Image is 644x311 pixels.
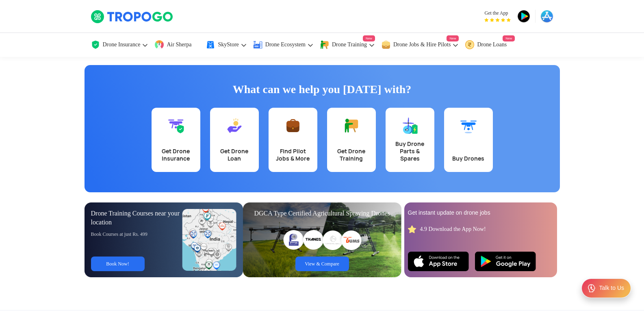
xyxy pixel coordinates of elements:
img: Buy Drone Parts & Spares [402,117,418,134]
img: Find Pilot Jobs & More [285,117,301,134]
a: Drone TrainingNew [320,33,375,57]
a: Drone Jobs & Hire PilotsNew [381,33,459,57]
div: Buy Drones [449,155,488,162]
img: Get Drone Insurance [168,117,184,134]
img: TropoGo Logo [91,10,174,24]
div: Buy Drone Parts & Spares [390,140,429,162]
img: ic_Support.svg [587,283,596,293]
span: Drone Insurance [103,41,141,48]
a: Air Sherpa [154,33,199,57]
span: Drone Training [332,41,367,48]
a: View & Compare [295,257,349,271]
div: Drone Training Courses near your location [91,209,183,227]
img: appstore [540,10,553,23]
img: playstore [517,10,530,23]
img: Get Drone Training [343,117,360,134]
span: New [363,35,375,41]
a: Buy Drones [444,108,493,172]
a: Get Drone Insurance [152,108,200,172]
span: Drone Jobs & Hire Pilots [393,41,451,48]
img: Ios [408,252,469,271]
a: Get Drone Loan [210,108,259,172]
div: Find Pilot Jobs & More [273,148,312,162]
a: Find Pilot Jobs & More [269,108,317,172]
img: Get Drone Loan [226,117,243,134]
a: SkyStore [206,33,247,57]
span: Drone Loans [477,41,507,48]
img: App Raking [484,18,511,22]
img: Playstore [475,252,536,271]
a: Book Now! [91,257,145,271]
a: Drone Insurance [91,33,149,57]
div: Talk to Us [599,284,624,292]
span: Air Sherpa [167,41,191,48]
span: Drone Ecosystem [265,41,306,48]
span: New [447,35,459,41]
span: New [503,35,515,41]
a: Buy Drone Parts & Spares [386,108,434,172]
img: Buy Drones [460,117,477,134]
div: Book Courses at just Rs. 499 [91,231,183,237]
img: star_rating [408,225,416,233]
div: 4.9 Download the App Now! [420,225,486,233]
a: Get Drone Training [327,108,376,172]
h1: What can we help you [DATE] with? [91,81,554,98]
a: Drone LoansNew [465,33,515,57]
a: Drone Ecosystem [253,33,314,57]
div: Get Drone Insurance [156,148,195,162]
div: Get instant update on drone jobs [408,209,553,217]
span: SkyStore [218,41,239,48]
div: Get Drone Training [332,148,371,162]
div: Get Drone Loan [215,148,254,162]
div: DGCA Type Certified Agricultural Spraying Drones [249,209,395,218]
span: Get the App [484,10,511,16]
